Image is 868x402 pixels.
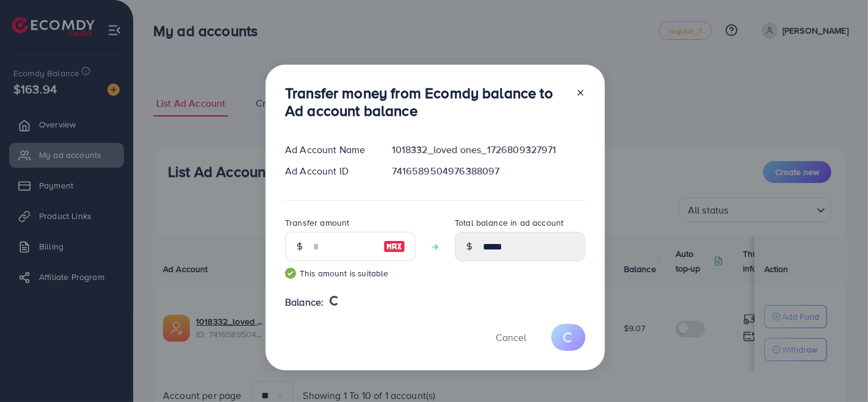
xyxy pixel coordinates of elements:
[496,331,526,344] span: Cancel
[285,217,349,229] label: Transfer amount
[455,217,563,229] label: Total balance in ad account
[275,143,382,157] div: Ad Account Name
[382,164,595,178] div: 7416589504976388097
[285,84,566,120] h3: Transfer money from Ecomdy balance to Ad account balance
[285,268,296,279] img: guide
[285,267,416,279] small: This amount is suitable
[816,347,859,393] iframe: Chat
[480,324,541,350] button: Cancel
[275,164,382,178] div: Ad Account ID
[285,295,324,309] span: Balance:
[383,239,405,254] img: image
[382,143,595,157] div: 1018332_loved ones_1726809327971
